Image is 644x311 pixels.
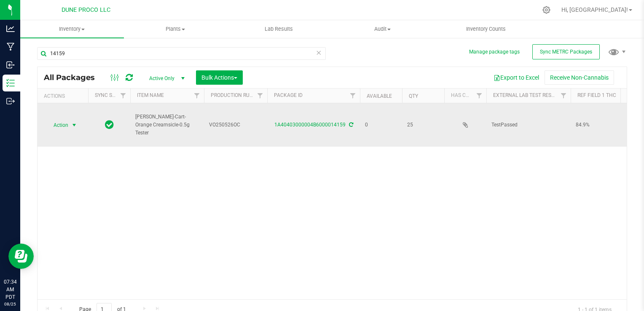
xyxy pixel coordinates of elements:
[409,93,418,99] a: Qty
[44,73,103,82] span: All Packages
[4,301,16,307] p: 08/25
[488,70,545,85] button: Export to Excel
[532,44,600,59] button: Sync METRC Packages
[444,88,486,103] th: Has COA
[331,20,435,38] a: Audit
[541,6,552,14] div: Manage settings
[116,88,130,103] a: Filter
[46,119,69,131] span: Action
[69,119,80,131] span: select
[274,92,303,98] a: Package ID
[577,92,616,98] a: Ref Field 1 THC
[6,97,15,105] inline-svg: Outbound
[44,93,85,99] div: Actions
[365,121,397,129] span: 0
[135,113,199,137] span: [PERSON_NAME]-Cart-Orange Creamsicle-0.5g Tester
[227,20,331,38] a: Lab Results
[137,92,164,98] a: Item Name
[407,121,439,129] span: 25
[105,119,114,131] span: In Sync
[4,278,16,301] p: 07:34 AM PDT
[469,48,520,56] button: Manage package tags
[274,122,346,128] a: 1A40403000004B6000014159
[491,121,566,129] span: TestPassed
[20,20,124,38] a: Inventory
[62,6,110,13] span: DUNE PROCO LLC
[434,20,538,38] a: Inventory Counts
[6,24,15,33] inline-svg: Analytics
[211,92,253,98] a: Production Run
[540,49,592,55] span: Sync METRC Packages
[8,244,34,269] iframe: Resource center
[472,88,486,103] a: Filter
[209,121,262,129] span: VO250526OC
[346,88,360,103] a: Filter
[493,92,559,98] a: External Lab Test Result
[561,6,628,13] span: Hi, [GEOGRAPHIC_DATA]!
[316,47,322,58] span: Clear
[6,43,15,51] inline-svg: Manufacturing
[253,88,267,103] a: Filter
[545,70,614,85] button: Receive Non-Cannabis
[190,88,204,103] a: Filter
[196,70,243,85] button: Bulk Actions
[6,61,15,69] inline-svg: Inbound
[576,121,639,129] span: 84.9%
[20,25,124,33] span: Inventory
[6,79,15,87] inline-svg: Inventory
[331,25,434,33] span: Audit
[253,25,304,33] span: Lab Results
[367,93,392,99] a: Available
[95,92,127,98] a: Sync Status
[455,25,517,33] span: Inventory Counts
[37,47,326,60] input: Search Package ID, Item Name, SKU, Lot or Part Number...
[557,88,571,103] a: Filter
[348,122,353,128] span: Sync from Compliance System
[124,25,227,33] span: Plants
[201,74,237,81] span: Bulk Actions
[124,20,228,38] a: Plants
